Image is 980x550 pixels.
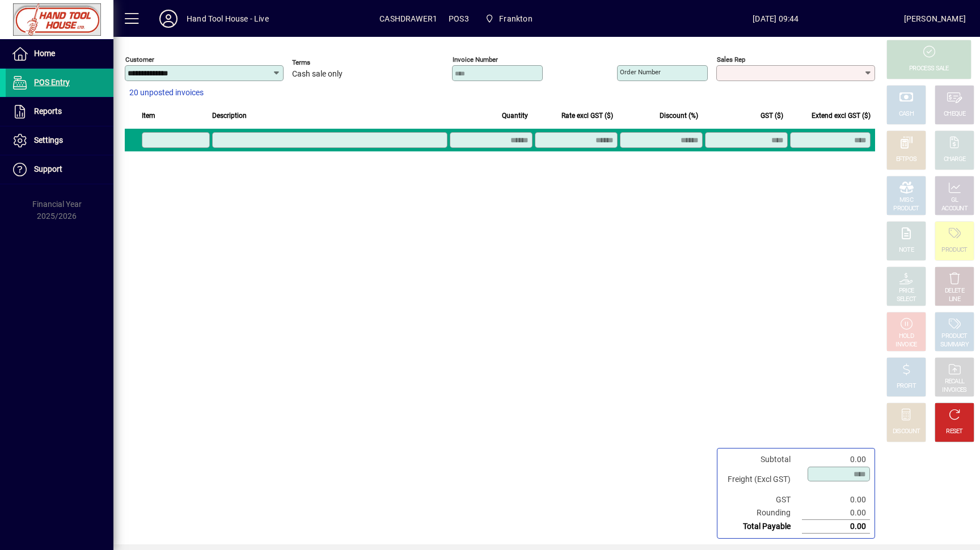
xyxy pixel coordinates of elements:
[722,453,802,466] td: Subtotal
[942,386,966,395] div: INVOICES
[722,520,802,534] td: Total Payable
[944,110,965,119] div: CHEQUE
[951,196,958,205] div: GL
[802,493,870,506] td: 0.00
[896,155,917,164] div: EFTPOS
[899,110,914,119] div: CASH
[949,295,960,304] div: LINE
[292,70,343,79] span: Cash sale only
[946,428,963,436] div: RESET
[660,109,698,122] span: Discount (%)
[944,155,966,164] div: CHARGE
[945,287,964,295] div: DELETE
[904,10,966,28] div: [PERSON_NAME]
[722,506,802,520] td: Rounding
[480,9,537,29] span: Frankton
[6,155,113,184] a: Support
[802,520,870,534] td: 0.00
[620,68,661,76] mat-label: Order number
[449,10,469,28] span: POS3
[945,378,965,386] div: RECALL
[899,332,914,341] div: HOLD
[899,196,913,205] div: MISC
[717,56,745,64] mat-label: Sales rep
[899,287,914,295] div: PRICE
[6,98,113,126] a: Reports
[909,65,949,73] div: PROCESS SALE
[6,40,113,68] a: Home
[561,109,613,122] span: Rate excl GST ($)
[940,341,969,349] div: SUMMARY
[648,10,904,28] span: [DATE] 09:44
[897,295,916,304] div: SELECT
[941,332,967,341] div: PRODUCT
[150,9,187,29] button: Profile
[502,109,528,122] span: Quantity
[34,78,70,87] span: POS Entry
[379,10,437,28] span: CASHDRAWER1
[292,59,360,66] span: Terms
[6,126,113,155] a: Settings
[802,506,870,520] td: 0.00
[895,341,916,349] div: INVOICE
[142,109,155,122] span: Item
[722,493,802,506] td: GST
[761,109,783,122] span: GST ($)
[34,136,63,145] span: Settings
[129,87,204,99] span: 20 unposted invoices
[212,109,247,122] span: Description
[893,205,919,213] div: PRODUCT
[187,10,269,28] div: Hand Tool House - Live
[802,453,870,466] td: 0.00
[941,205,968,213] div: ACCOUNT
[897,382,916,391] div: PROFIT
[941,246,967,255] div: PRODUCT
[125,56,154,64] mat-label: Customer
[34,49,55,58] span: Home
[34,107,62,116] span: Reports
[125,83,208,103] button: 20 unposted invoices
[812,109,871,122] span: Extend excl GST ($)
[899,246,914,255] div: NOTE
[34,164,62,174] span: Support
[722,466,802,493] td: Freight (Excl GST)
[893,428,920,436] div: DISCOUNT
[499,10,532,28] span: Frankton
[453,56,498,64] mat-label: Invoice number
